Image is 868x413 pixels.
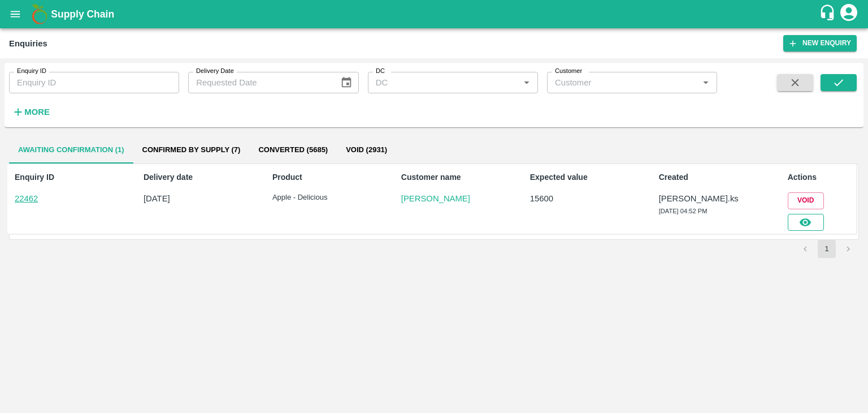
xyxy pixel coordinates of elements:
p: [PERSON_NAME].ks [659,192,724,205]
p: Created [659,171,724,183]
p: Expected value [530,171,596,183]
button: Open [698,75,713,90]
p: Customer name [401,171,467,183]
p: Apple - Delicious [272,192,338,203]
a: [PERSON_NAME] [401,192,467,205]
p: [DATE] [144,192,209,205]
button: Awaiting confirmation (1) [9,136,133,164]
button: New Enquiry [783,35,857,51]
div: customer-support [819,4,839,24]
p: Delivery date [144,171,209,183]
button: Void [788,192,824,209]
label: Delivery Date [196,67,234,76]
div: Enquiries [9,36,47,51]
button: open drawer [2,1,28,27]
input: Customer [550,75,695,90]
a: 22462 [15,194,38,203]
img: logo [28,3,51,25]
button: Void (2931) [337,136,396,164]
label: DC [376,67,385,76]
p: Actions [788,171,853,183]
input: Enquiry ID [9,72,179,93]
input: Requested Date [188,72,331,93]
button: Open [519,75,534,90]
p: Product [272,171,338,183]
button: More [9,102,53,122]
strong: More [24,107,50,117]
div: account of current user [839,2,859,26]
button: Choose date [336,72,357,93]
nav: pagination navigation [795,240,859,258]
span: [DATE] 04:52 PM [659,208,708,214]
p: Enquiry ID [15,171,80,183]
button: Converted (5685) [249,136,337,164]
b: Supply Chain [51,8,114,20]
label: Enquiry ID [17,67,46,76]
label: Customer [555,67,582,76]
input: DC [371,75,516,90]
a: Supply Chain [51,6,819,22]
button: Confirmed by supply (7) [133,136,250,164]
p: 15600 [530,192,596,205]
button: page 1 [818,240,836,258]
